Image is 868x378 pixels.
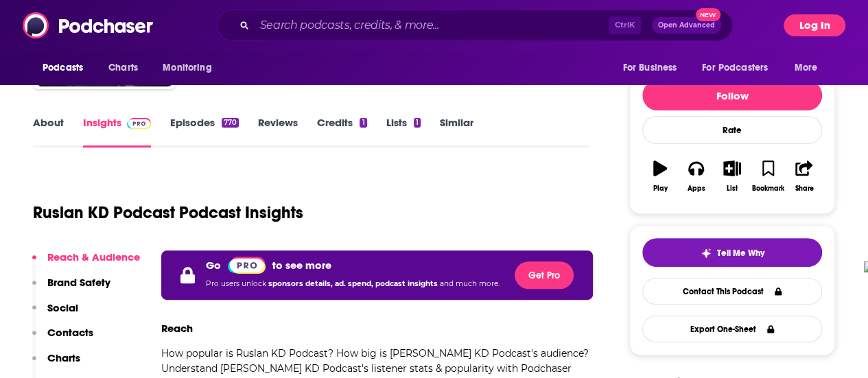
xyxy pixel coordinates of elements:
[99,55,146,81] a: Charts
[515,261,574,289] button: Get Pro
[47,326,93,339] p: Contacts
[678,152,714,201] button: Apps
[752,185,784,193] div: Bookmark
[47,351,80,364] p: Charts
[386,116,421,147] a: Lists1
[702,58,768,78] span: For Podcasters
[688,185,705,193] div: Apps
[609,16,641,34] span: Ctrl K
[714,152,750,201] button: List
[785,55,835,81] button: open menu
[642,116,822,144] div: Rate
[222,118,239,128] div: 770
[786,152,822,201] button: Share
[696,8,720,21] span: New
[32,351,80,377] button: Charts
[258,116,298,147] a: Reviews
[727,185,738,193] div: List
[206,274,500,294] p: Pro users unlock and much more.
[622,58,677,78] span: For Business
[642,152,678,201] button: Play
[795,185,813,193] div: Share
[32,326,93,351] button: Contacts
[440,116,473,147] a: Similar
[108,58,138,78] span: Charts
[414,118,421,128] div: 1
[360,118,366,128] div: 1
[272,259,331,272] p: to see more
[47,250,140,263] p: Reach & Audience
[642,238,822,267] button: tell me why sparkleTell Me Why
[32,301,78,327] button: Social
[217,10,733,41] div: Search podcasts, credits, & more...
[653,185,668,193] div: Play
[255,14,609,36] input: Search podcasts, credits, & more...
[170,116,239,147] a: Episodes770
[163,58,211,78] span: Monitoring
[228,257,266,274] img: Podchaser Pro
[642,80,822,110] button: Follow
[613,55,694,81] button: open menu
[47,301,78,314] p: Social
[795,58,818,78] span: More
[33,202,303,223] h1: Ruslan KD Podcast Podcast Insights
[23,12,154,38] img: Podchaser - Follow, Share and Rate Podcasts
[701,248,712,259] img: tell me why sparkle
[83,116,151,147] a: InsightsPodchaser Pro
[228,256,266,274] a: Pro website
[642,316,822,342] button: Export One-Sheet
[784,14,845,36] button: Log In
[206,259,221,272] p: Go
[693,55,788,81] button: open menu
[658,22,715,29] span: Open Advanced
[652,17,721,34] button: Open AdvancedNew
[161,322,193,335] h3: Reach
[33,55,101,81] button: open menu
[750,152,786,201] button: Bookmark
[32,250,140,276] button: Reach & Audience
[127,118,151,129] img: Podchaser Pro
[717,248,764,259] span: Tell Me Why
[642,278,822,305] a: Contact This Podcast
[33,116,64,147] a: About
[32,276,110,301] button: Brand Safety
[43,58,83,78] span: Podcasts
[317,116,366,147] a: Credits1
[47,276,110,289] p: Brand Safety
[153,55,229,81] button: open menu
[268,279,440,288] span: sponsors details, ad. spend, podcast insights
